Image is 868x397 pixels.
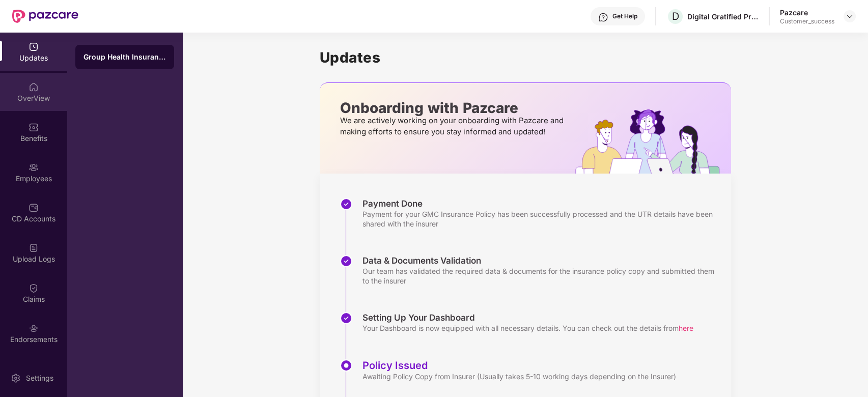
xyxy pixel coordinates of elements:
[362,323,693,333] div: Your Dashboard is now equipped with all necessary details. You can check out the details from
[29,203,39,213] img: svg+xml;base64,PHN2ZyBpZD0iQ0RfQWNjb3VudHMiIGRhdGEtbmFtZT0iQ0QgQWNjb3VudHMiIHhtbG5zPSJodHRwOi8vd3...
[687,12,759,21] div: Digital Gratified Private Limited
[362,209,721,229] div: Payment for your GMC Insurance Policy has been successfully processed and the UTR details have be...
[780,17,834,25] div: Customer_success
[29,323,39,333] img: svg+xml;base64,PHN2ZyBpZD0iRW5kb3JzZW1lbnRzIiB4bWxucz0iaHR0cDovL3d3dy53My5vcmcvMjAwMC9zdmciIHdpZH...
[362,198,721,209] div: Payment Done
[23,373,57,383] div: Settings
[362,372,676,381] div: Awaiting Policy Copy from Insurer (Usually takes 5-10 working days depending on the Insurer)
[340,312,352,324] img: svg+xml;base64,PHN2ZyBpZD0iU3RlcC1Eb25lLTMyeDMyIiB4bWxucz0iaHR0cDovL3d3dy53My5vcmcvMjAwMC9zdmciIH...
[340,115,567,137] p: We are actively working on your onboarding with Pazcare and making efforts to ensure you stay inf...
[340,198,352,210] img: svg+xml;base64,PHN2ZyBpZD0iU3RlcC1Eb25lLTMyeDMyIiB4bWxucz0iaHR0cDovL3d3dy53My5vcmcvMjAwMC9zdmciIH...
[12,10,78,23] img: New Pazcare Logo
[340,103,567,112] p: Onboarding with Pazcare
[575,109,731,174] img: hrOnboarding
[672,10,679,22] span: D
[598,12,608,22] img: svg+xml;base64,PHN2ZyBpZD0iSGVscC0zMngzMiIgeG1sbnM9Imh0dHA6Ly93d3cudzMub3JnLzIwMDAvc3ZnIiB3aWR0aD...
[846,12,854,20] img: svg+xml;base64,PHN2ZyBpZD0iRHJvcGRvd24tMzJ4MzIiIHhtbG5zPSJodHRwOi8vd3d3LnczLm9yZy8yMDAwL3N2ZyIgd2...
[83,52,166,62] div: Group Health Insurance
[362,359,676,372] div: Policy Issued
[29,122,39,132] img: svg+xml;base64,PHN2ZyBpZD0iQmVuZWZpdHMiIHhtbG5zPSJodHRwOi8vd3d3LnczLm9yZy8yMDAwL3N2ZyIgd2lkdGg9Ij...
[11,373,21,383] img: svg+xml;base64,PHN2ZyBpZD0iU2V0dGluZy0yMHgyMCIgeG1sbnM9Imh0dHA6Ly93d3cudzMub3JnLzIwMDAvc3ZnIiB3aW...
[612,12,637,20] div: Get Help
[340,359,352,372] img: svg+xml;base64,PHN2ZyBpZD0iU3RlcC1BY3RpdmUtMzJ4MzIiIHhtbG5zPSJodHRwOi8vd3d3LnczLm9yZy8yMDAwL3N2Zy...
[780,8,834,17] div: Pazcare
[362,266,721,286] div: Our team has validated the required data & documents for the insurance policy copy and submitted ...
[29,42,39,52] img: svg+xml;base64,PHN2ZyBpZD0iVXBkYXRlZCIgeG1sbnM9Imh0dHA6Ly93d3cudzMub3JnLzIwMDAvc3ZnIiB3aWR0aD0iMj...
[362,312,693,323] div: Setting Up Your Dashboard
[362,255,721,266] div: Data & Documents Validation
[29,283,39,293] img: svg+xml;base64,PHN2ZyBpZD0iQ2xhaW0iIHhtbG5zPSJodHRwOi8vd3d3LnczLm9yZy8yMDAwL3N2ZyIgd2lkdGg9IjIwIi...
[29,162,39,173] img: svg+xml;base64,PHN2ZyBpZD0iRW1wbG95ZWVzIiB4bWxucz0iaHR0cDovL3d3dy53My5vcmcvMjAwMC9zdmciIHdpZHRoPS...
[29,243,39,253] img: svg+xml;base64,PHN2ZyBpZD0iVXBsb2FkX0xvZ3MiIGRhdGEtbmFtZT0iVXBsb2FkIExvZ3MiIHhtbG5zPSJodHRwOi8vd3...
[320,49,731,66] h1: Updates
[679,324,693,332] span: here
[340,255,352,267] img: svg+xml;base64,PHN2ZyBpZD0iU3RlcC1Eb25lLTMyeDMyIiB4bWxucz0iaHR0cDovL3d3dy53My5vcmcvMjAwMC9zdmciIH...
[29,82,39,92] img: svg+xml;base64,PHN2ZyBpZD0iSG9tZSIgeG1sbnM9Imh0dHA6Ly93d3cudzMub3JnLzIwMDAvc3ZnIiB3aWR0aD0iMjAiIG...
